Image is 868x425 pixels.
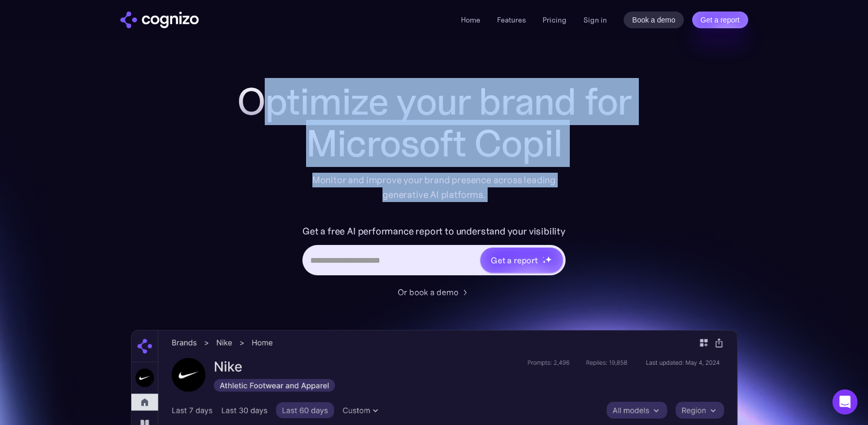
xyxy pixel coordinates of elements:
[225,122,644,164] div: Microsoft Copil
[398,286,471,298] a: Or book a demo
[120,12,199,28] a: home
[461,15,480,25] a: Home
[692,12,748,28] a: Get a report
[497,15,526,25] a: Features
[545,256,552,263] img: star
[120,12,199,28] img: cognizo logo
[543,260,546,264] img: star
[225,81,644,122] h1: Optimize your brand for
[832,389,858,415] div: Open Intercom Messenger
[543,15,567,25] a: Pricing
[479,247,564,274] a: Get a reportstarstarstar
[543,256,544,258] img: star
[302,223,566,281] form: Hero URL Input Form
[583,14,607,26] a: Sign in
[302,223,566,240] label: Get a free AI performance report to understand your visibility
[398,286,458,298] div: Or book a demo
[624,12,684,28] a: Book a demo
[491,254,538,266] div: Get a report
[306,173,563,202] div: Monitor and improve your brand presence across leading generative AI platforms.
